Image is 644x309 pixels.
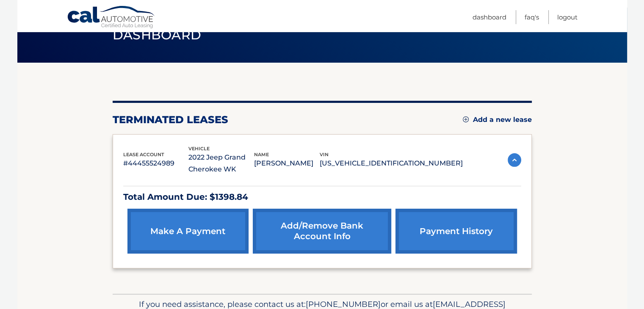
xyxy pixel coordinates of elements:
span: vin [320,152,329,157]
span: name [254,152,269,157]
span: [PHONE_NUMBER] [306,299,381,309]
a: payment history [395,209,517,254]
a: Logout [557,10,578,24]
p: 2022 Jeep Grand Cherokee WK [188,152,254,175]
a: Dashboard [473,10,506,24]
a: FAQ's [525,10,539,24]
a: make a payment [127,209,249,254]
span: Dashboard [113,27,202,43]
a: Cal Automotive [67,6,156,30]
a: Add a new lease [463,116,532,124]
a: Add/Remove bank account info [253,209,391,254]
span: vehicle [188,146,210,152]
h2: terminated leases [113,113,228,126]
span: lease account [123,152,164,157]
p: #44455524989 [123,157,189,169]
img: accordion-active.svg [508,153,521,167]
p: [PERSON_NAME] [254,157,320,169]
img: add.svg [463,116,469,122]
p: [US_VEHICLE_IDENTIFICATION_NUMBER] [320,157,463,169]
p: Total Amount Due: $1398.84 [123,190,521,204]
